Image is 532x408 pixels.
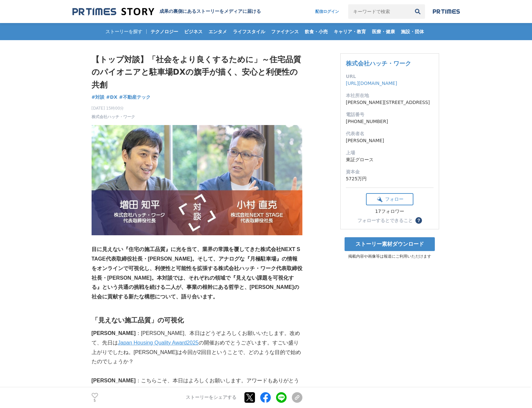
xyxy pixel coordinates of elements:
button: 検索 [410,4,425,19]
span: #不動産テック [119,94,151,100]
strong: [PERSON_NAME] [92,330,136,336]
img: 成果の裏側にあるストーリーをメディアに届ける [72,7,154,16]
a: 株式会社ハッチ・ワーク [92,114,135,120]
a: エンタメ [206,23,230,40]
dd: 東証グロース [346,156,434,163]
a: ストーリー素材ダウンロード [345,237,435,251]
a: ファイナンス [268,23,301,40]
span: 飲食・小売 [302,29,330,35]
a: Japan Housing Quality Award2025 [118,340,199,345]
a: 飲食・小売 [302,23,330,40]
a: キャリア・教育 [331,23,369,40]
button: フォロー [366,193,413,205]
a: テクノロジー [148,23,181,40]
a: #不動産テック [119,94,151,101]
button: ？ [415,217,422,224]
p: 掲載内容や画像等は報道にご利用いただけます [340,254,439,259]
dd: [PHONE_NUMBER] [346,118,434,125]
span: 医療・健康 [369,29,398,35]
a: ビジネス [182,23,205,40]
span: キャリア・教育 [331,29,369,35]
a: #対談 [92,94,105,101]
span: エンタメ [206,29,230,35]
span: ライフスタイル [230,29,268,35]
strong: 「見えない施工品質」の可視化 [92,317,184,324]
dt: 上場 [346,149,434,156]
span: #DX [106,94,117,100]
span: ファイナンス [268,29,301,35]
div: フォローするとできること [357,218,413,223]
dd: [PERSON_NAME] [346,137,434,144]
p: 5 [92,399,98,402]
a: 配信ログイン [309,4,346,19]
img: prtimes [433,9,460,14]
p: ストーリーをシェアする [186,395,237,401]
dt: 本社所在地 [346,92,434,99]
strong: [PERSON_NAME] [92,378,136,383]
strong: 目に見えない『住宅の施工品質』に光を当て、業界の常識を覆してきた株式会社NEXT STAGE代表取締役社長・[PERSON_NAME]。そして、アナログな『月極駐車場』の情報をオンラインで可視化... [92,246,302,299]
a: ライフスタイル [230,23,268,40]
span: テクノロジー [148,29,181,35]
dt: 資本金 [346,168,434,175]
a: 医療・健康 [369,23,398,40]
a: 成果の裏側にあるストーリーをメディアに届ける 成果の裏側にあるストーリーをメディアに届ける [72,7,261,16]
p: ：[PERSON_NAME]、本日はどうぞよろしくお願いいたします。改めて、先日は の開催おめでとうございます。すごい盛り上がりでしたね。[PERSON_NAME]は今回が2回目ということで、ど... [92,329,302,367]
span: ？ [416,218,421,223]
a: 施設・団体 [398,23,427,40]
a: #DX [106,94,117,101]
dd: [PERSON_NAME][STREET_ADDRESS] [346,99,434,106]
img: thumbnail_705ecd80-6ce4-11f0-945f-af5368810596.JPG [92,125,302,235]
div: 17フォロワー [366,209,413,215]
span: ビジネス [182,29,205,35]
dt: 電話番号 [346,111,434,118]
dt: URL [346,73,434,80]
a: [URL][DOMAIN_NAME] [346,81,397,86]
h2: 成果の裏側にあるストーリーをメディアに届ける [159,9,261,14]
dd: 5725万円 [346,175,434,182]
span: [DATE] 15時00分 [92,105,135,111]
h1: 【トップ対談】「社会をより良くするために」～住宅品質のパイオニアと駐車場DXの旗手が描く、安心と利便性の共創 [92,53,302,91]
input: キーワードで検索 [348,4,410,19]
a: 株式会社ハッチ・ワーク [346,60,411,67]
dt: 代表者名 [346,130,434,137]
span: #対談 [92,94,105,100]
span: 施設・団体 [398,29,427,35]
